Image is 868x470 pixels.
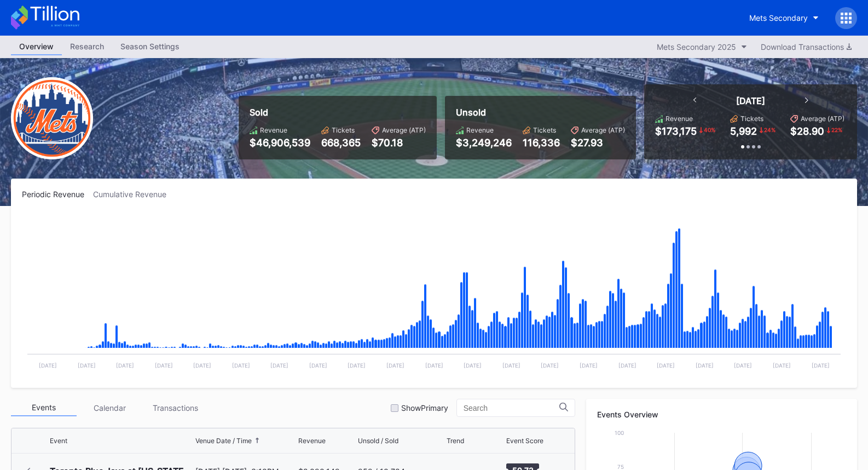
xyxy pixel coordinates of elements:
[730,125,757,137] div: 5,992
[755,39,857,54] button: Download Transactions
[372,137,426,148] div: $70.18
[358,437,398,445] div: Unsold / Sold
[112,38,188,55] a: Season Settings
[655,125,697,137] div: $173,175
[651,39,753,54] button: Mets Secondary 2025
[193,362,211,369] text: [DATE]
[617,463,624,470] text: 75
[382,126,426,134] div: Average (ATP)
[348,362,366,369] text: [DATE]
[386,362,404,369] text: [DATE]
[736,95,765,106] div: [DATE]
[77,399,142,416] div: Calendar
[703,125,716,134] div: 40 %
[618,362,636,369] text: [DATE]
[761,42,852,51] div: Download Transactions
[790,125,824,137] div: $28.90
[142,399,208,416] div: Transactions
[456,107,625,118] div: Unsold
[155,362,173,369] text: [DATE]
[466,126,494,134] div: Revenue
[447,437,464,445] div: Trend
[78,362,96,369] text: [DATE]
[541,362,559,369] text: [DATE]
[62,38,112,55] a: Research
[195,437,252,445] div: Venue Date / Time
[801,114,844,123] div: Average (ATP)
[232,362,250,369] text: [DATE]
[22,213,846,377] svg: Chart title
[425,362,443,369] text: [DATE]
[657,362,675,369] text: [DATE]
[533,126,556,134] div: Tickets
[502,362,520,369] text: [DATE]
[321,137,361,148] div: 668,365
[39,362,57,369] text: [DATE]
[741,8,827,28] button: Mets Secondary
[615,429,624,436] text: 100
[812,362,830,369] text: [DATE]
[93,190,175,199] div: Cumulative Revenue
[62,38,112,54] div: Research
[270,362,288,369] text: [DATE]
[464,404,559,412] input: Search
[464,362,482,369] text: [DATE]
[773,362,791,369] text: [DATE]
[11,38,62,55] a: Overview
[740,114,763,123] div: Tickets
[666,114,693,123] div: Revenue
[250,107,426,118] div: Sold
[11,77,93,159] img: New-York-Mets-Transparent.png
[250,137,310,148] div: $46,906,539
[309,362,327,369] text: [DATE]
[260,126,287,134] div: Revenue
[506,437,543,445] div: Event Score
[749,13,808,22] div: Mets Secondary
[298,437,326,445] div: Revenue
[112,38,188,54] div: Season Settings
[830,125,843,134] div: 22 %
[734,362,752,369] text: [DATE]
[50,437,67,445] div: Event
[11,399,77,416] div: Events
[696,362,714,369] text: [DATE]
[657,42,736,51] div: Mets Secondary 2025
[456,137,512,148] div: $3,249,246
[523,137,560,148] div: 116,336
[401,403,448,412] div: Show Primary
[332,126,355,134] div: Tickets
[597,410,846,419] div: Events Overview
[571,137,625,148] div: $27.93
[763,125,777,134] div: 24 %
[580,362,598,369] text: [DATE]
[22,190,93,199] div: Periodic Revenue
[581,126,625,134] div: Average (ATP)
[116,362,134,369] text: [DATE]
